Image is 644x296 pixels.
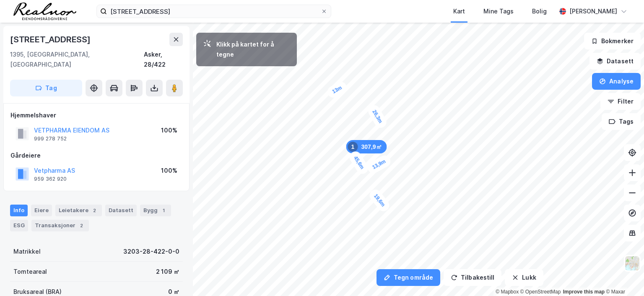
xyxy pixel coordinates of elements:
div: Transaksjoner [31,220,89,231]
div: 3203-28-422-0-0 [123,247,179,257]
button: Analyse [592,73,641,90]
div: Bygg [140,205,171,216]
div: Info [10,205,28,216]
div: Mine Tags [483,6,514,16]
div: Kart [453,6,465,16]
div: Kontrollprogram for chat [602,256,644,296]
img: realnor-logo.934646d98de889bb5806.png [13,3,76,20]
button: Tags [602,113,641,130]
div: 100% [161,166,177,176]
div: Asker, 28/422 [144,49,183,70]
div: Bolig [532,6,547,16]
div: Tomteareal [13,267,47,277]
a: OpenStreetMap [520,289,561,295]
button: Datasett [589,53,641,70]
button: Filter [600,93,641,110]
a: Mapbox [496,289,519,295]
div: [PERSON_NAME] [569,6,617,16]
a: Improve this map [563,289,605,295]
img: Z [624,255,640,271]
div: Map marker [366,103,389,130]
button: Bokmerker [584,33,641,49]
button: Tilbakestill [444,269,501,286]
div: Klikk på kartet for å tegne [216,39,290,60]
button: Tegn område [377,269,440,286]
div: 2 [90,206,99,215]
div: 2 109 ㎡ [156,267,179,277]
div: 999 278 752 [34,135,67,142]
div: Map marker [366,153,392,175]
iframe: Chat Widget [602,256,644,296]
div: Hjemmelshaver [10,110,182,120]
button: Tag [10,80,82,96]
div: Matrikkel [13,247,41,257]
div: Gårdeiere [10,151,182,161]
div: 2 [77,221,86,230]
div: Map marker [325,80,349,100]
div: Map marker [367,187,392,214]
button: Lukk [505,269,543,286]
div: Eiere [31,205,52,216]
div: [STREET_ADDRESS] [10,33,92,46]
div: Leietakere [55,205,102,216]
div: Map marker [348,149,371,176]
div: Map marker [346,140,387,153]
div: 1 [348,142,358,152]
input: Søk på adresse, matrikkel, gårdeiere, leietakere eller personer [107,5,321,18]
div: ESG [10,220,28,231]
div: 959 362 920 [34,176,67,182]
div: 1 [159,206,168,215]
div: 1395, [GEOGRAPHIC_DATA], [GEOGRAPHIC_DATA] [10,49,144,70]
div: Datasett [105,205,137,216]
div: 100% [161,125,177,135]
